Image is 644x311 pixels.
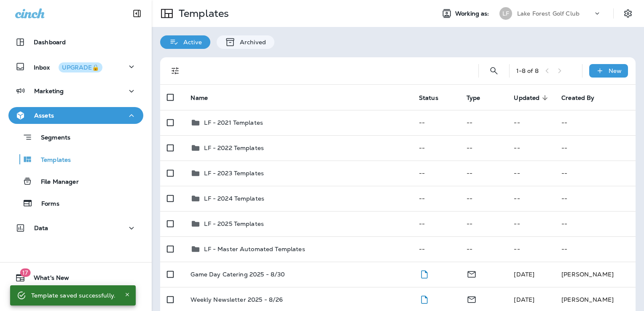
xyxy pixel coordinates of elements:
[204,119,263,126] p: LF - 2021 Templates
[561,94,605,102] span: Created By
[8,290,143,306] button: Support
[191,94,219,102] span: Name
[20,268,30,277] span: 17
[412,211,460,236] td: --
[460,211,507,236] td: --
[59,62,102,72] button: UPGRADE🔒
[460,186,507,211] td: --
[514,296,534,303] span: Caitlin Wilson
[455,10,491,17] span: Working as:
[460,135,507,161] td: --
[8,172,143,190] button: File Manager
[32,134,70,142] p: Segments
[467,295,477,303] span: Email
[412,135,460,161] td: --
[467,94,480,102] span: Type
[25,274,69,284] span: What's New
[419,295,429,303] span: Draft
[555,211,636,236] td: --
[8,150,143,168] button: Templates
[33,200,59,208] p: Forms
[517,10,580,17] p: Lake Forest Golf Club
[514,271,534,278] span: Caitlin Wilson
[555,110,636,135] td: --
[204,170,264,177] p: LF - 2023 Templates
[507,135,555,161] td: --
[34,112,54,119] p: Assets
[8,128,143,146] button: Segments
[412,110,460,135] td: --
[8,269,143,286] button: 17What's New
[204,145,264,151] p: LF - 2022 Templates
[507,110,555,135] td: --
[620,6,636,21] button: Settings
[516,67,539,74] div: 1 - 8 of 8
[32,178,79,186] p: File Manager
[8,107,143,124] button: Assets
[499,7,512,20] div: LF
[34,62,102,71] p: Inbox
[8,58,143,75] button: InboxUPGRADE🔒
[191,271,285,278] p: Game Day Catering 2025 - 8/30
[8,194,143,212] button: Forms
[412,236,460,262] td: --
[507,236,555,262] td: --
[555,135,636,161] td: --
[34,225,48,231] p: Data
[486,62,502,79] button: Search Templates
[460,110,507,135] td: --
[8,83,143,99] button: Marketing
[175,7,229,20] p: Templates
[34,39,66,46] p: Dashboard
[62,64,99,70] div: UPGRADE🔒
[460,161,507,186] td: --
[204,220,264,227] p: LF - 2025 Templates
[507,211,555,236] td: --
[507,161,555,186] td: --
[31,288,115,303] div: Template saved successfully.
[122,290,132,300] button: Close
[419,270,429,277] span: Draft
[555,161,636,186] td: --
[8,220,143,236] button: Data
[514,94,550,102] span: Updated
[412,161,460,186] td: --
[204,246,305,252] p: LF - Master Automated Templates
[460,236,507,262] td: --
[561,94,594,102] span: Created By
[467,94,491,102] span: Type
[507,186,555,211] td: --
[204,195,264,202] p: LF - 2024 Templates
[8,34,143,51] button: Dashboard
[167,62,184,79] button: Filters
[236,39,266,46] p: Archived
[179,39,202,46] p: Active
[514,94,539,102] span: Updated
[419,94,449,102] span: Status
[555,262,636,287] td: [PERSON_NAME]
[419,94,438,102] span: Status
[125,5,149,22] button: Collapse Sidebar
[555,236,636,262] td: --
[412,186,460,211] td: --
[555,186,636,211] td: --
[32,156,71,164] p: Templates
[191,94,208,102] span: Name
[34,88,64,94] p: Marketing
[467,270,477,277] span: Email
[609,67,622,74] p: New
[191,296,283,303] p: Weekly Newsletter 2025 - 8/26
